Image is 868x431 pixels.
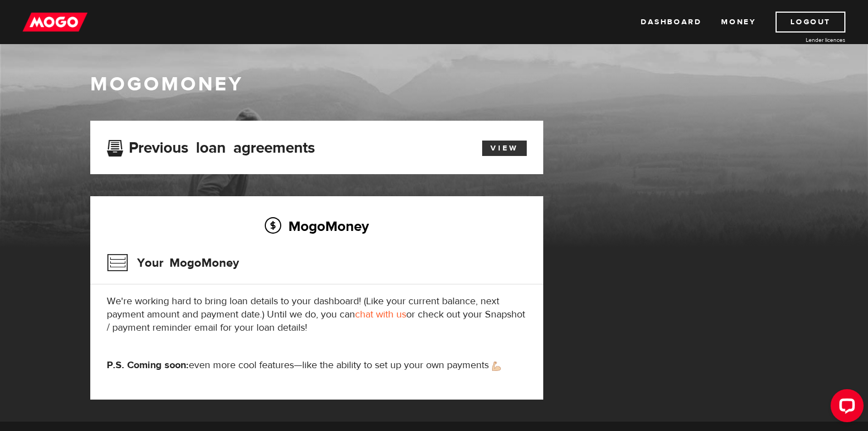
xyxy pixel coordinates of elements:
[492,362,501,371] img: strong arm emoji
[107,139,315,153] h3: Previous loan agreements
[482,141,527,156] a: View
[107,214,527,238] h2: MogoMoney
[355,308,406,321] a: chat with us
[822,385,868,431] iframe: LiveChat chat widget
[763,36,845,44] a: Lender licences
[23,12,88,33] img: mogo_logo-11ee424be714fa7cbb0f0f49df9e16ec.png
[107,295,527,335] p: We're working hard to bring loan details to your dashboard! (Like your current balance, next paym...
[721,12,756,33] a: Money
[641,12,701,33] a: Dashboard
[107,249,239,277] h3: Your MogoMoney
[107,359,189,371] strong: P.S. Coming soon:
[107,359,527,372] p: even more cool features—like the ability to set up your own payments
[776,12,845,33] a: Logout
[90,73,778,96] h1: MogoMoney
